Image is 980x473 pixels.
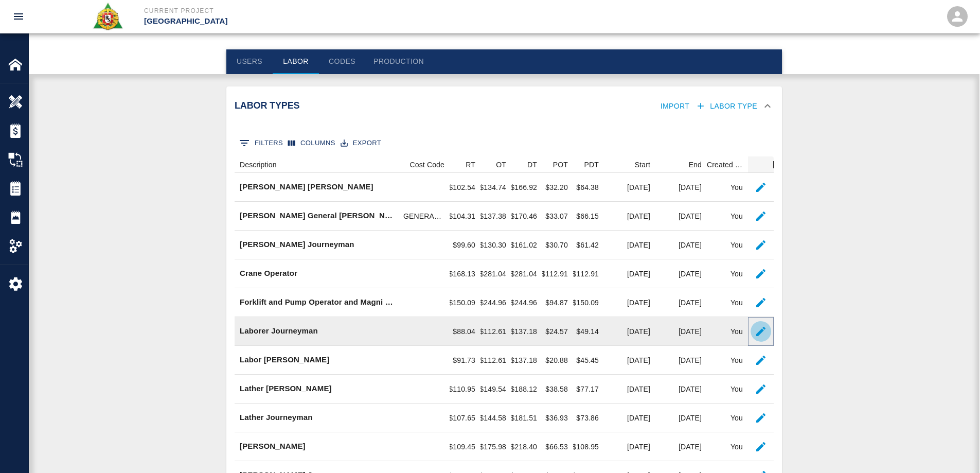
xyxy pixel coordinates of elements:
p: Crane Operator [240,268,297,279]
div: $49.14 [573,317,604,346]
div: OT [480,156,511,173]
div: POT [542,156,573,173]
div: OT [496,156,506,173]
div: Cost Code [398,156,450,173]
button: open drawer [6,4,31,29]
div: $150.09 [450,288,480,317]
div: [DATE] [604,432,655,461]
div: $102.54 [450,173,480,202]
div: $110.95 [450,375,480,404]
p: Labor [PERSON_NAME] [240,354,329,366]
div: GENERAL FOREMAN [403,211,444,221]
div: RT [450,156,480,173]
div: Start [635,156,650,173]
div: [DATE] [604,375,655,404]
p: Current Project [144,6,546,15]
div: $109.45 [450,432,480,461]
div: tabs navigation [226,49,782,74]
div: Created By [707,156,748,173]
button: Users [226,49,273,74]
div: $30.70 [542,231,573,259]
div: $161.02 [511,231,542,259]
div: [DATE] [655,404,707,432]
div: $66.15 [573,202,604,231]
div: PDT [584,156,599,173]
div: You [707,375,748,404]
div: $99.60 [450,231,480,259]
div: $104.31 [450,202,480,231]
div: $244.96 [480,288,511,317]
div: $137.18 [511,317,542,346]
p: Forklift and Pump Operator and Magni Operator Local 138 [240,296,393,308]
div: POT [553,156,568,173]
div: DT [527,156,537,173]
div: [DATE] [604,317,655,346]
p: [GEOGRAPHIC_DATA] [144,15,546,27]
div: $166.92 [511,173,542,202]
div: [DATE] [655,231,707,259]
div: $181.51 [511,404,542,432]
div: [DATE] [655,375,707,404]
div: [DATE] [655,317,707,346]
div: [DATE] [655,288,707,317]
div: $170.46 [511,202,542,231]
button: Import [656,97,694,116]
div: [DATE] [604,259,655,288]
div: You [707,202,748,231]
div: $36.93 [542,404,573,432]
div: You [707,231,748,259]
div: $112.91 [573,259,604,288]
div: $244.96 [511,288,542,317]
div: $91.73 [450,346,480,375]
div: [DATE] [655,346,707,375]
p: Laborer Journeyman [240,325,318,337]
div: [DATE] [655,173,707,202]
div: Labor TypesImportLabor Type [226,86,782,126]
div: You [707,404,748,432]
div: $20.88 [542,346,573,375]
button: Codes [319,49,365,74]
p: Lather Journeyman [240,412,313,424]
div: $188.12 [511,375,542,404]
h2: Labor Types [235,100,410,112]
div: [DATE] [604,231,655,259]
div: Description [240,156,277,173]
div: You [707,317,748,346]
div: Chat Widget [929,424,980,473]
div: Created By [707,156,743,173]
button: Labor [273,49,319,74]
div: PDT [573,156,604,173]
div: $64.38 [573,173,604,202]
div: [DATE] [655,432,707,461]
div: $112.91 [542,259,573,288]
div: $137.38 [480,202,511,231]
p: [PERSON_NAME] [240,441,306,452]
div: Start [604,156,655,173]
div: End [655,156,707,173]
div: RT [466,156,475,173]
div: $88.04 [450,317,480,346]
div: You [707,288,748,317]
div: You [707,432,748,461]
div: [DATE] [655,259,707,288]
div: [DATE] [604,288,655,317]
div: $24.57 [542,317,573,346]
div: $137.18 [511,346,542,375]
div: Cost Code [410,156,445,173]
div: $281.04 [480,259,511,288]
div: $281.04 [511,259,542,288]
button: Export [338,135,384,151]
div: DT [511,156,542,173]
div: $73.86 [573,404,604,432]
div: $66.53 [542,432,573,461]
div: You [707,259,748,288]
div: $130.30 [480,231,511,259]
div: $32.20 [542,173,573,202]
div: $77.17 [573,375,604,404]
div: $175.98 [480,432,511,461]
div: [DATE] [604,404,655,432]
div: [DATE] [604,202,655,231]
button: Show filters [237,135,286,151]
div: $61.42 [573,231,604,259]
button: Production [365,49,432,74]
